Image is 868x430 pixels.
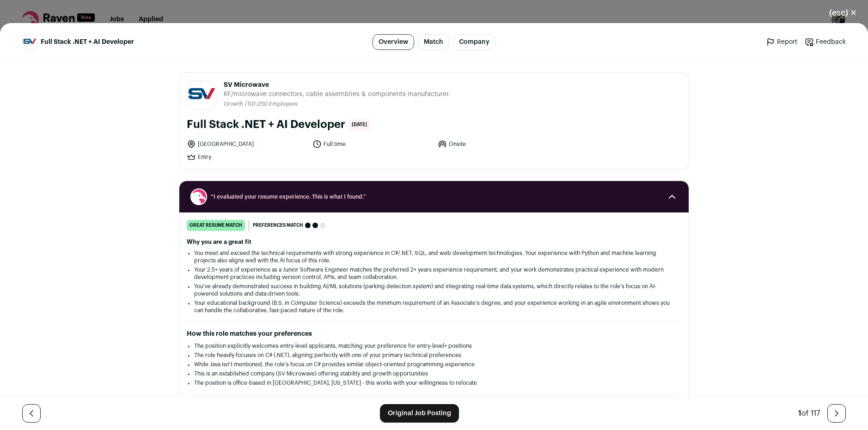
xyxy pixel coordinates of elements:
[194,379,674,387] li: The position is office-based in [GEOGRAPHIC_DATA], [US_STATE] - this works with your willingness ...
[23,35,37,49] img: d7b957d9d49824d4727827acf93fc2056aae0069b92af3be9c08f0b6af2be80f.jpg
[247,101,298,107] span: 101-250 Employees
[194,283,674,297] li: You've already demonstrated success in building AI/ML solutions (parking detection system) and in...
[453,34,495,50] a: Company
[194,351,674,359] li: The role heavily focuses on C# (.NET), aligning perfectly with one of your primary technical pref...
[253,221,303,230] span: Preferences match
[187,139,307,149] li: [GEOGRAPHIC_DATA]
[194,249,674,264] li: You meet and exceed the technical requirements with strong experience in C#/.NET, SQL, and web de...
[194,370,674,377] li: This is an established company (SV Microwave) offering stability and growth opportunities
[187,329,681,339] h2: How this role matches your preferences
[194,361,674,368] li: While Java isn't mentioned, the role's focus on C# provides similar object-oriented programming e...
[312,139,433,149] li: Full time
[798,408,820,419] div: of 117
[194,266,674,281] li: Your 2.5+ years of experience as a Junior Software Engineer matches the preferred 2+ years experi...
[380,404,459,423] a: Original Job Posting
[373,34,414,50] a: Overview
[349,119,370,130] span: [DATE]
[211,193,657,200] span: “I evaluated your resume experience. This is what I found.”
[766,37,797,47] a: Report
[41,37,134,47] span: Full Stack .NET + AI Developer
[187,220,245,231] div: great resume match
[187,238,681,246] h2: Why you are a great fit
[798,410,801,417] span: 1
[438,139,558,149] li: Onsite
[224,80,450,90] span: SV Microwave
[224,90,450,99] span: RF/microwave connectors, cable assemblies & components manufacturer.
[818,3,868,23] button: Close modal
[245,101,298,108] li: /
[418,34,449,50] a: Match
[805,37,846,47] a: Feedback
[224,101,245,108] li: Growth
[194,342,674,350] li: The position explicitly welcomes entry-level applicants, matching your preference for entry-level...
[187,152,307,162] li: Entry
[187,81,216,109] img: d7b957d9d49824d4727827acf93fc2056aae0069b92af3be9c08f0b6af2be80f.jpg
[194,299,674,314] li: Your educational background (B.S. in Computer Science) exceeds the minimum requirement of an Asso...
[187,117,345,132] h1: Full Stack .NET + AI Developer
